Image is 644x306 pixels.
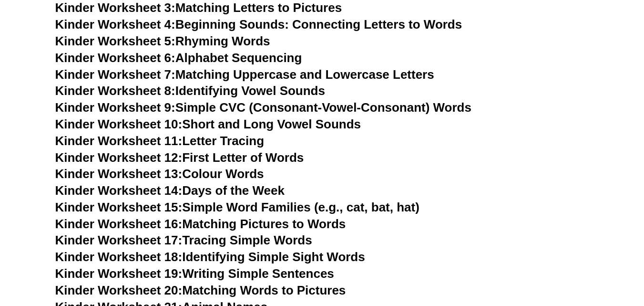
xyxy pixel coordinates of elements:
[55,84,325,98] a: Kinder Worksheet 8:Identifying Vowel Sounds
[55,283,346,297] a: Kinder Worksheet 20:Matching Words to Pictures
[55,150,183,165] span: Kinder Worksheet 12:
[55,117,183,131] span: Kinder Worksheet 10:
[55,266,334,281] a: Kinder Worksheet 19:Writing Simple Sentences
[55,34,270,48] a: Kinder Worksheet 5:Rhyming Words
[55,150,304,165] a: Kinder Worksheet 12:First Letter of Words
[55,167,264,181] a: Kinder Worksheet 13:Colour Words
[55,117,361,131] a: Kinder Worksheet 10:Short and Long Vowel Sounds
[55,84,175,98] span: Kinder Worksheet 8:
[55,100,175,115] span: Kinder Worksheet 9:
[55,17,462,32] a: Kinder Worksheet 4:Beginning Sounds: Connecting Letters to Words
[55,134,183,148] span: Kinder Worksheet 11:
[55,51,175,65] span: Kinder Worksheet 6:
[55,34,175,48] span: Kinder Worksheet 5:
[55,0,175,15] span: Kinder Worksheet 3:
[55,183,183,198] span: Kinder Worksheet 14:
[485,198,644,306] iframe: Chat Widget
[55,200,419,214] a: Kinder Worksheet 15:Simple Word Families (e.g., cat, bat, hat)
[55,183,285,198] a: Kinder Worksheet 14:Days of the Week
[55,233,312,247] a: Kinder Worksheet 17:Tracing Simple Words
[55,217,183,231] span: Kinder Worksheet 16:
[55,250,365,264] a: Kinder Worksheet 18:Identifying Simple Sight Words
[55,200,183,214] span: Kinder Worksheet 15:
[55,266,183,281] span: Kinder Worksheet 19:
[55,250,183,264] span: Kinder Worksheet 18:
[55,0,342,15] a: Kinder Worksheet 3:Matching Letters to Pictures
[55,167,183,181] span: Kinder Worksheet 13:
[55,283,183,297] span: Kinder Worksheet 20:
[55,233,183,247] span: Kinder Worksheet 17:
[55,100,471,115] a: Kinder Worksheet 9:Simple CVC (Consonant-Vowel-Consonant) Words
[55,134,265,148] a: Kinder Worksheet 11:Letter Tracing
[55,67,175,82] span: Kinder Worksheet 7:
[55,17,175,32] span: Kinder Worksheet 4:
[55,67,434,82] a: Kinder Worksheet 7:Matching Uppercase and Lowercase Letters
[55,51,302,65] a: Kinder Worksheet 6:Alphabet Sequencing
[55,217,346,231] a: Kinder Worksheet 16:Matching Pictures to Words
